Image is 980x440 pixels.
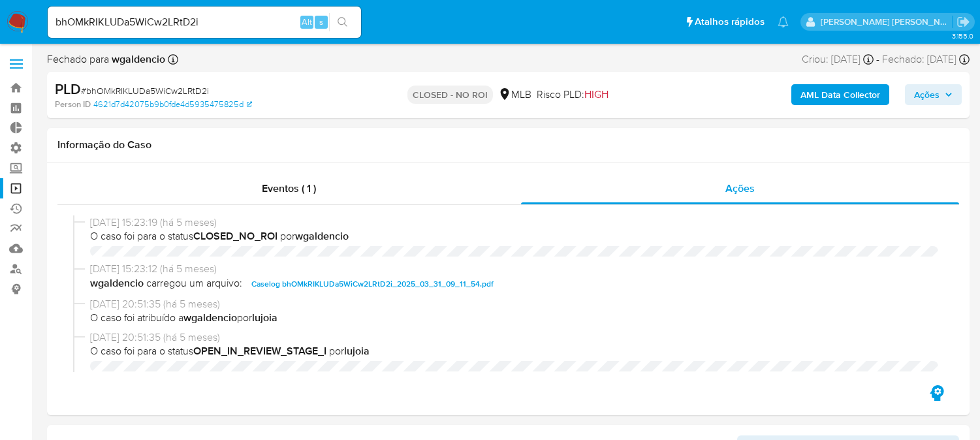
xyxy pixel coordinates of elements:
[47,52,165,67] span: Fechado para
[146,276,242,292] span: carregou um arquivo:
[302,16,312,28] span: Alt
[344,343,370,358] b: lujoia
[245,276,500,292] button: Caselog bhOMkRIKLUDa5WiCw2LRtD2i_2025_03_31_09_11_54.pdf
[695,15,765,29] span: Atalhos rápidos
[778,16,789,27] a: Notificações
[876,52,879,67] span: -
[90,215,938,230] span: [DATE] 15:23:19 (há 5 meses)
[802,52,874,67] div: Criou: [DATE]
[882,52,970,67] div: Fechado: [DATE]
[329,13,356,31] button: search-icon
[498,87,531,102] div: MLB
[90,311,938,325] span: O caso foi atribuído a por
[48,14,361,31] input: Pesquise usuários ou casos...
[914,84,940,105] span: Ações
[800,84,880,105] b: AML Data Collector
[90,229,938,244] span: O caso foi para o status por
[109,52,165,67] b: wgaldencio
[55,78,81,99] b: PLD
[57,138,959,151] h1: Informação do Caso
[725,181,755,196] span: Ações
[251,276,494,292] span: Caselog bhOMkRIKLUDa5WiCw2LRtD2i_2025_03_31_09_11_54.pdf
[584,87,609,102] span: HIGH
[90,276,144,292] b: wgaldencio
[193,228,277,244] b: CLOSED_NO_ROI
[407,86,493,104] p: CLOSED - NO ROI
[81,84,209,97] span: # bhOMkRIKLUDa5WiCw2LRtD2i
[295,228,349,244] b: wgaldencio
[183,310,237,325] b: wgaldencio
[252,310,277,325] b: lujoia
[90,344,938,358] span: O caso foi para o status por
[55,99,91,110] b: Person ID
[537,87,609,102] span: Risco PLD:
[90,297,938,311] span: [DATE] 20:51:35 (há 5 meses)
[90,330,938,345] span: [DATE] 20:51:35 (há 5 meses)
[956,15,970,29] a: Sair
[319,16,323,28] span: s
[821,16,953,28] p: sergina.neta@mercadolivre.com
[791,84,889,105] button: AML Data Collector
[193,343,326,358] b: OPEN_IN_REVIEW_STAGE_I
[93,99,252,110] a: 4621d7d42075b9b0fde4d5935475825d
[262,181,316,196] span: Eventos ( 1 )
[90,262,938,276] span: [DATE] 15:23:12 (há 5 meses)
[905,84,962,105] button: Ações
